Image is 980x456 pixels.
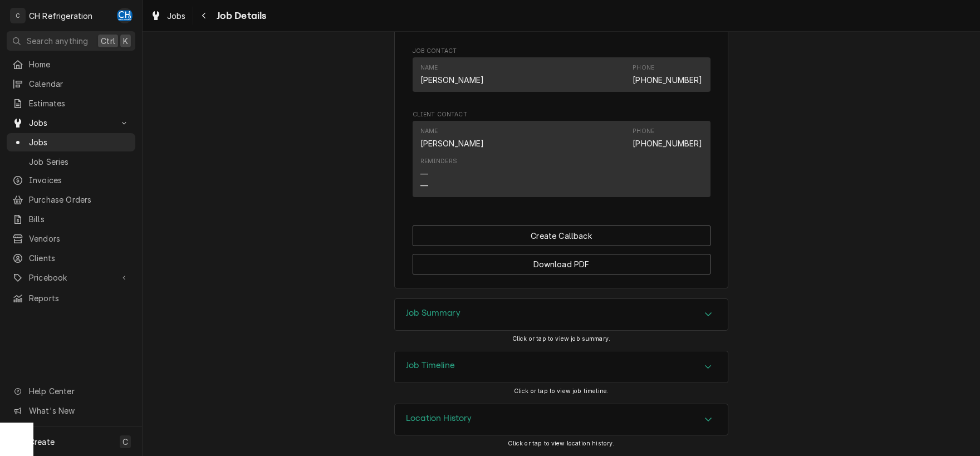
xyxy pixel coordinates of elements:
div: Job Summary [394,298,728,331]
span: C [122,436,128,448]
a: Calendar [7,75,135,93]
span: K [123,35,128,47]
div: Client Contact List [413,121,710,202]
span: Bills [29,213,130,225]
a: Go to Jobs [7,114,135,132]
div: Phone [633,127,702,149]
a: Purchase Orders [7,190,135,209]
div: Name [420,127,484,149]
a: Jobs [7,133,135,151]
span: Home [29,58,130,70]
span: Calendar [29,78,130,90]
div: Button Group [413,225,710,274]
div: Phone [633,127,654,136]
div: CH Refrigeration [29,10,93,22]
span: Ctrl [101,35,115,47]
span: Click or tap to view location history. [508,440,614,447]
span: Invoices [29,174,130,186]
span: Click or tap to view job summary. [512,335,610,342]
a: Job Series [7,153,135,171]
div: Accordion Header [395,299,728,330]
span: Jobs [29,136,130,148]
h3: Job Timeline [406,360,455,371]
div: Phone [633,63,702,86]
a: Go to Pricebook [7,268,135,287]
div: Button Group Row [413,246,710,274]
button: Accordion Details Expand Trigger [395,351,728,383]
div: Name [420,127,438,136]
div: Phone [633,63,654,72]
button: Create Callback [413,225,710,246]
a: [PHONE_NUMBER] [633,75,702,85]
div: — [420,168,428,180]
button: Download PDF [413,254,710,274]
span: Click or tap to view job timeline. [514,388,609,395]
button: Search anythingCtrlK [7,31,135,51]
div: [PERSON_NAME] [420,74,484,86]
h3: Location History [406,413,472,424]
span: Help Center [29,385,129,397]
span: Create [29,437,55,447]
div: Chris Hiraga's Avatar [117,8,133,23]
a: Estimates [7,94,135,112]
a: Reports [7,289,135,307]
div: [PERSON_NAME] [420,138,484,149]
span: Job Series [29,156,130,168]
div: Reminders [420,157,457,191]
span: What's New [29,405,129,416]
div: — [420,180,428,192]
div: Accordion Header [395,351,728,383]
div: Job Contact List [413,57,710,96]
span: Jobs [29,117,113,129]
div: Button Group Row [413,225,710,246]
span: Job Contact [413,47,710,56]
div: Contact [413,57,710,91]
a: Go to What's New [7,401,135,420]
span: Clients [29,252,130,264]
div: Name [420,63,438,72]
a: Go to Help Center [7,382,135,400]
span: Estimates [29,97,130,109]
div: Name [420,63,484,86]
span: Pricebook [29,272,113,283]
div: Location History [394,404,728,436]
span: Purchase Orders [29,194,130,205]
button: Navigate back [195,7,213,24]
a: Vendors [7,229,135,248]
a: Home [7,55,135,73]
div: CH [117,8,133,23]
span: Vendors [29,233,130,244]
button: Accordion Details Expand Trigger [395,404,728,435]
div: Client Contact [413,110,710,202]
span: Jobs [167,10,186,22]
a: Bills [7,210,135,228]
a: Jobs [146,7,190,25]
a: Invoices [7,171,135,189]
div: Job Timeline [394,351,728,383]
div: Accordion Header [395,404,728,435]
span: Client Contact [413,110,710,119]
span: Search anything [27,35,88,47]
div: C [10,8,26,23]
a: [PHONE_NUMBER] [633,139,702,148]
div: Contact [413,121,710,197]
div: Reminders [420,157,457,166]
div: Job Contact [413,47,710,97]
button: Accordion Details Expand Trigger [395,299,728,330]
a: Clients [7,249,135,267]
span: Job Details [213,8,267,23]
span: Reports [29,292,130,304]
h3: Job Summary [406,308,460,318]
